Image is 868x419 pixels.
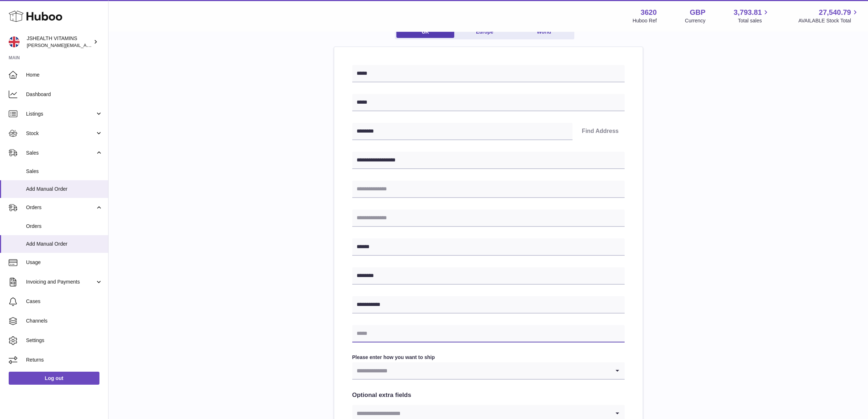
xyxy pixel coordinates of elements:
a: UK [396,26,454,38]
span: Cases [26,298,103,305]
div: Search for option [352,362,625,380]
a: World [515,26,573,38]
span: Orders [26,223,103,230]
h2: Optional extra fields [352,391,625,399]
span: AVAILABLE Stock Total [798,17,859,24]
span: 3,793.81 [734,8,762,17]
span: Invoicing and Payments [26,278,95,285]
strong: 3620 [641,8,657,17]
span: Orders [26,204,95,211]
span: Channels [26,318,103,324]
span: 27,540.79 [819,8,851,17]
div: JSHEALTH VITAMINS [27,35,92,49]
a: 3,793.81 Total sales [734,8,770,24]
input: Search for option [352,362,610,379]
strong: GBP [690,8,705,17]
span: Home [26,72,103,78]
span: Total sales [738,17,770,24]
a: Europe [456,26,514,38]
div: Currency [685,17,706,24]
div: Huboo Ref [633,17,657,24]
span: Add Manual Order [26,186,103,193]
a: 27,540.79 AVAILABLE Stock Total [798,8,859,24]
span: Dashboard [26,91,103,98]
span: Sales [26,168,103,175]
span: Listings [26,111,95,117]
span: Returns [26,357,103,363]
img: francesca@jshealthvitamins.com [9,36,20,47]
span: Settings [26,337,103,344]
a: Log out [9,372,99,385]
span: Sales [26,150,95,156]
label: Please enter how you want to ship [352,354,625,361]
span: [PERSON_NAME][EMAIL_ADDRESS][DOMAIN_NAME] [27,42,145,48]
span: Stock [26,130,95,137]
span: Usage [26,259,103,266]
span: Add Manual Order [26,241,103,247]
